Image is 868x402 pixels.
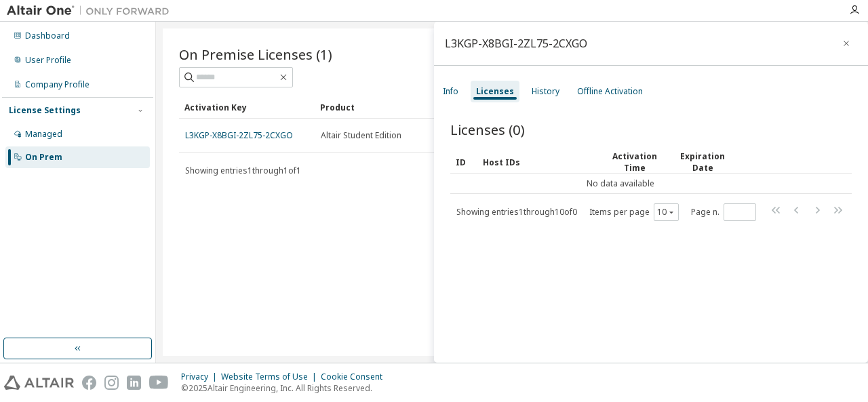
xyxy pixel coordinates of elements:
[4,376,74,390] img: altair_logo.svg
[221,371,321,382] div: Website Terms of Use
[9,105,81,116] div: License Settings
[184,96,309,118] div: Activation Key
[104,376,119,390] img: instagram.svg
[674,150,731,174] div: Expiration Date
[25,129,62,140] div: Managed
[443,86,458,97] div: Info
[606,150,663,174] div: Activation Time
[657,207,675,218] button: 10
[25,79,90,90] div: Company Profile
[82,376,96,390] img: facebook.svg
[181,371,221,382] div: Privacy
[7,4,176,18] img: Altair One
[185,165,301,176] span: Showing entries 1 through 1 of 1
[185,129,293,141] a: L3KGP-X8BGI-2ZL75-2CXGO
[691,203,756,221] span: Page n.
[179,45,332,64] span: On Premise Licenses (1)
[321,130,401,141] span: Altair Student Edition
[476,86,514,97] div: Licenses
[456,151,472,173] div: ID
[127,376,141,390] img: linkedin.svg
[532,86,559,97] div: History
[483,151,595,173] div: Host IDs
[450,174,791,194] td: No data available
[577,86,643,97] div: Offline Activation
[456,206,577,218] span: Showing entries 1 through 10 of 0
[25,31,70,41] div: Dashboard
[181,382,391,394] p: © 2025 Altair Engineering, Inc. All Rights Reserved.
[149,376,169,390] img: youtube.svg
[321,371,391,382] div: Cookie Consent
[445,38,587,49] div: L3KGP-X8BGI-2ZL75-2CXGO
[450,120,525,139] span: Licenses (0)
[25,152,62,163] div: On Prem
[320,96,445,118] div: Product
[589,203,679,221] span: Items per page
[25,55,71,66] div: User Profile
